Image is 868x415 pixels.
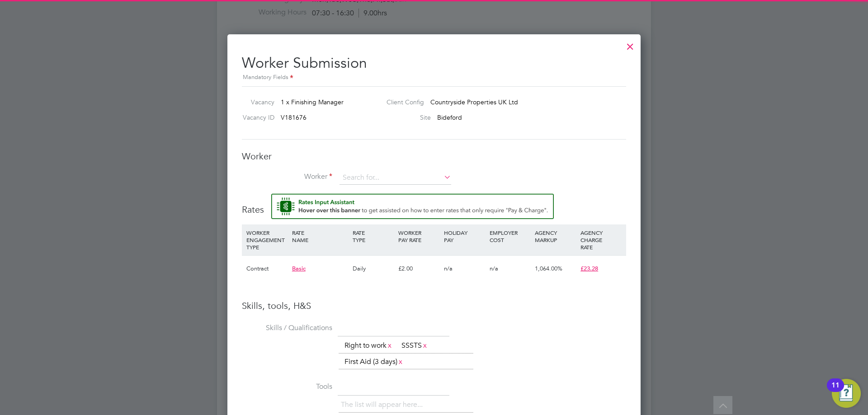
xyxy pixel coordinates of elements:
li: The list will appear here... [341,399,426,411]
span: 1 x Finishing Manager [281,98,344,106]
a: x [397,356,404,368]
li: Right to work [341,340,396,352]
span: n/a [490,265,498,272]
button: Rate Assistant [271,194,554,219]
div: HOLIDAY PAY [442,224,487,248]
h2: Worker Submission [242,47,626,83]
div: WORKER ENGAGEMENT TYPE [244,224,290,255]
h3: Worker [242,150,626,162]
div: WORKER PAY RATE [396,224,442,248]
div: AGENCY CHARGE RATE [578,224,624,255]
label: Vacancy ID [238,113,274,121]
a: x [422,340,428,351]
h3: Rates [242,194,626,215]
label: Worker [242,172,332,182]
div: Daily [350,256,396,282]
li: SSSTS [398,340,432,352]
label: Tools [242,382,332,392]
div: EMPLOYER COST [487,224,533,248]
div: £2.00 [396,256,442,282]
span: V181676 [281,113,307,121]
div: RATE TYPE [350,224,396,248]
span: n/a [444,265,453,272]
span: Countryside Properties UK Ltd [430,98,518,106]
li: First Aid (3 days) [341,356,407,368]
label: Client Config [379,98,424,106]
input: Search for... [340,171,451,185]
h3: Skills, tools, H&S [242,300,626,312]
span: £23.28 [580,265,598,272]
a: x [387,340,393,351]
div: Contract [244,256,290,282]
button: Open Resource Center, 11 new notifications [832,379,861,408]
span: Basic [292,265,306,272]
div: AGENCY MARKUP [533,224,578,248]
label: Vacancy [238,98,274,106]
label: Skills / Qualifications [242,323,332,333]
div: Mandatory Fields [242,73,626,83]
div: 11 [831,385,840,397]
label: Site [379,113,431,121]
span: Bideford [437,113,462,121]
span: 1,064.00% [535,265,562,272]
div: RATE NAME [290,224,350,248]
